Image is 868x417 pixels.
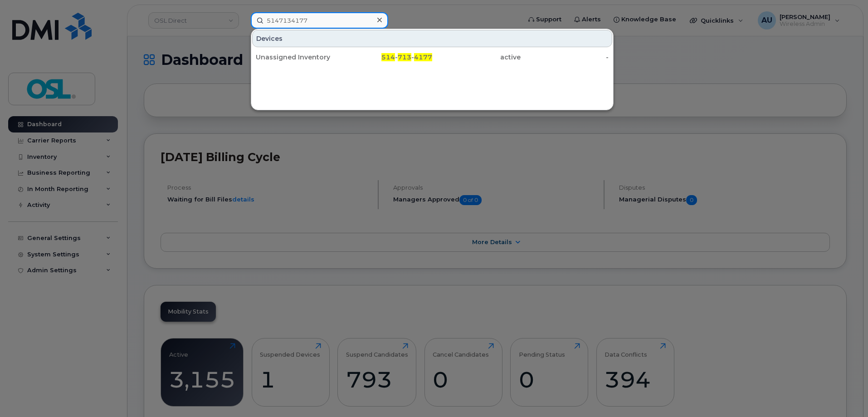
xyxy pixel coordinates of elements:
[256,53,344,62] div: Unassigned Inventory
[252,30,612,47] div: Devices
[521,53,609,62] div: -
[432,53,521,62] div: active
[398,53,411,61] span: 713
[252,49,612,65] a: Unassigned Inventory514-713-4177active-
[381,53,395,61] span: 514
[344,53,433,62] div: - -
[414,53,432,61] span: 4177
